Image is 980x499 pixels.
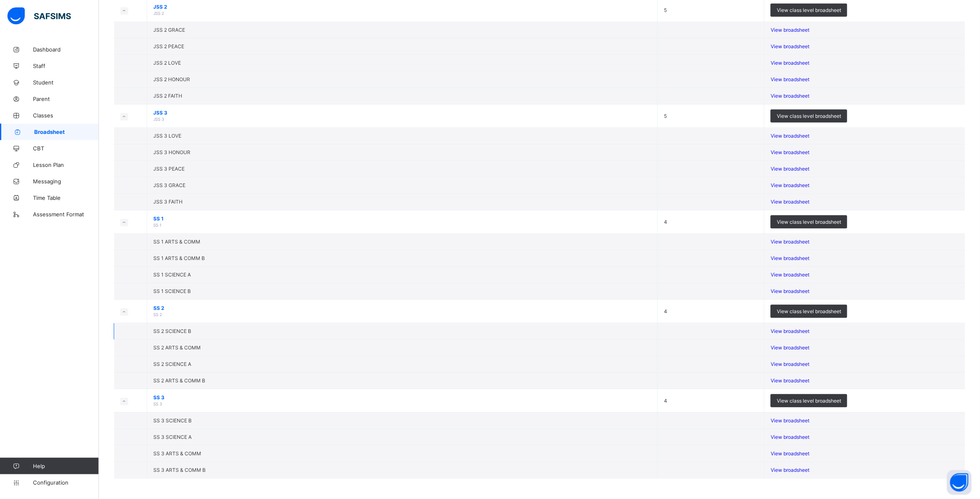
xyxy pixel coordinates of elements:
span: 5 [664,113,667,119]
a: View broadsheet [771,417,959,424]
span: View broadsheet [771,182,809,188]
span: Staff [33,63,99,69]
span: 4 [664,219,667,225]
span: SS 3 [153,401,162,406]
span: View broadsheet [771,288,809,294]
span: SS 2 ARTS & COMM [153,344,201,351]
span: JSS 2 PEACE [153,43,184,49]
span: JSS 3 GRACE [153,182,185,188]
span: JSS 3 LOVE [153,133,181,139]
span: View broadsheet [771,417,809,424]
span: SS 1 SCIENCE B [153,288,191,294]
a: View class level broadsheet [771,394,847,400]
span: View class level broadsheet [777,398,841,404]
span: SS 2 [153,305,651,311]
span: SS 2 SCIENCE B [153,328,191,334]
span: View broadsheet [771,377,809,384]
a: View broadsheet [771,239,959,245]
span: JSS 2 [153,11,164,16]
a: View class level broadsheet [771,3,847,9]
span: Messaging [33,178,99,185]
a: View class level broadsheet [771,305,847,311]
span: View broadsheet [771,43,809,49]
span: View broadsheet [771,149,809,155]
a: View broadsheet [771,43,959,49]
span: Lesson Plan [33,162,99,168]
span: View broadsheet [771,93,809,99]
span: 4 [664,308,667,314]
span: View broadsheet [771,133,809,139]
a: View broadsheet [771,434,959,440]
a: View class level broadsheet [771,215,847,221]
span: JSS 2 FAITH [153,93,182,99]
a: View broadsheet [771,361,959,367]
span: SS 1 [153,216,651,222]
span: SS 3 SCIENCE A [153,434,192,440]
span: JSS 3 [153,110,651,116]
span: View broadsheet [771,166,809,172]
span: SS 3 SCIENCE B [153,417,192,424]
span: View broadsheet [771,255,809,261]
span: JSS 2 HONOUR [153,76,190,82]
a: View broadsheet [771,199,959,205]
span: View broadsheet [771,328,809,334]
span: Parent [33,96,99,102]
span: View class level broadsheet [777,219,841,225]
span: 5 [664,7,667,13]
button: Open asap [947,470,972,495]
span: JSS 2 [153,4,651,10]
span: View broadsheet [771,450,809,457]
span: SS 3 ARTS & COMM [153,450,201,457]
a: View broadsheet [771,60,959,66]
span: View broadsheet [771,272,809,278]
span: Assessment Format [33,211,99,218]
span: View class level broadsheet [777,308,841,314]
a: View broadsheet [771,272,959,278]
span: JSS 3 FAITH [153,199,183,205]
span: 4 [664,398,667,404]
span: View broadsheet [771,467,809,473]
span: SS 1 ARTS & COMM B [153,255,205,261]
span: JSS 2 LOVE [153,60,181,66]
a: View broadsheet [771,328,959,334]
a: View broadsheet [771,76,959,82]
span: Student [33,79,99,86]
span: View broadsheet [771,361,809,367]
a: View broadsheet [771,133,959,139]
span: JSS 2 GRACE [153,27,185,33]
a: View broadsheet [771,255,959,261]
span: SS 3 [153,394,651,401]
span: Configuration [33,479,98,486]
a: View broadsheet [771,182,959,188]
span: View class level broadsheet [777,7,841,13]
span: View broadsheet [771,60,809,66]
a: View broadsheet [771,93,959,99]
a: View broadsheet [771,467,959,473]
span: View broadsheet [771,27,809,33]
a: View broadsheet [771,27,959,33]
a: View broadsheet [771,149,959,155]
span: Classes [33,112,99,119]
span: SS 2 SCIENCE A [153,361,191,367]
img: safsims [7,7,71,25]
a: View broadsheet [771,450,959,457]
span: View broadsheet [771,199,809,205]
span: SS 1 [153,223,162,227]
span: SS 2 ARTS & COMM B [153,377,205,384]
span: View broadsheet [771,76,809,82]
span: JSS 3 [153,117,164,122]
span: JSS 3 PEACE [153,166,185,172]
span: View broadsheet [771,239,809,245]
a: View class level broadsheet [771,109,847,115]
a: View broadsheet [771,166,959,172]
span: SS 2 [153,312,162,317]
span: CBT [33,145,99,152]
span: Time Table [33,194,99,201]
span: SS 1 ARTS & COMM [153,239,200,245]
span: SS 1 SCIENCE A [153,272,191,278]
span: SS 3 ARTS & COMM B [153,467,206,473]
span: View class level broadsheet [777,113,841,119]
a: View broadsheet [771,344,959,351]
span: Broadsheet [34,129,99,135]
a: View broadsheet [771,377,959,384]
